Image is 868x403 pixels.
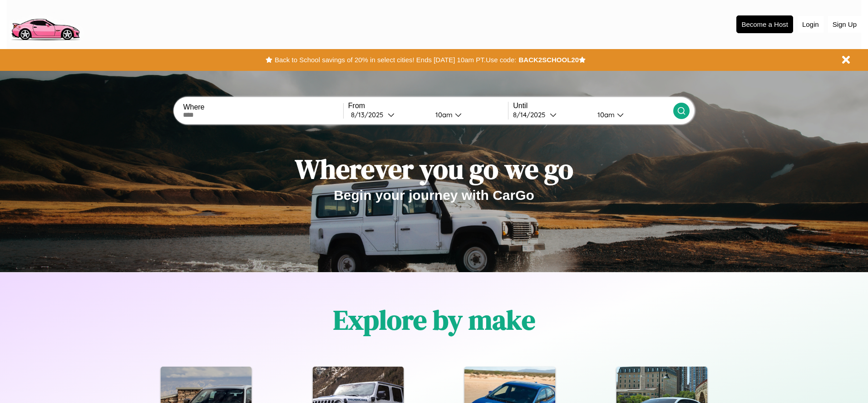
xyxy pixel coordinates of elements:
label: Until [513,102,673,110]
h1: Explore by make [333,301,535,338]
button: Become a Host [736,15,793,33]
button: Login [798,16,824,33]
div: 8 / 14 / 2025 [513,110,550,119]
button: Sign Up [828,16,861,33]
b: BACK2SCHOOL20 [518,56,579,64]
div: 10am [593,110,617,119]
div: 8 / 13 / 2025 [351,110,388,119]
img: logo [7,5,84,43]
div: 10am [431,110,455,119]
button: 10am [428,110,508,119]
button: Back to School savings of 20% in select cities! Ends [DATE] 10am PT.Use code: [272,54,518,66]
button: 10am [590,110,673,119]
label: From [348,102,508,110]
button: 8/13/2025 [348,110,428,119]
label: Where [183,103,343,111]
